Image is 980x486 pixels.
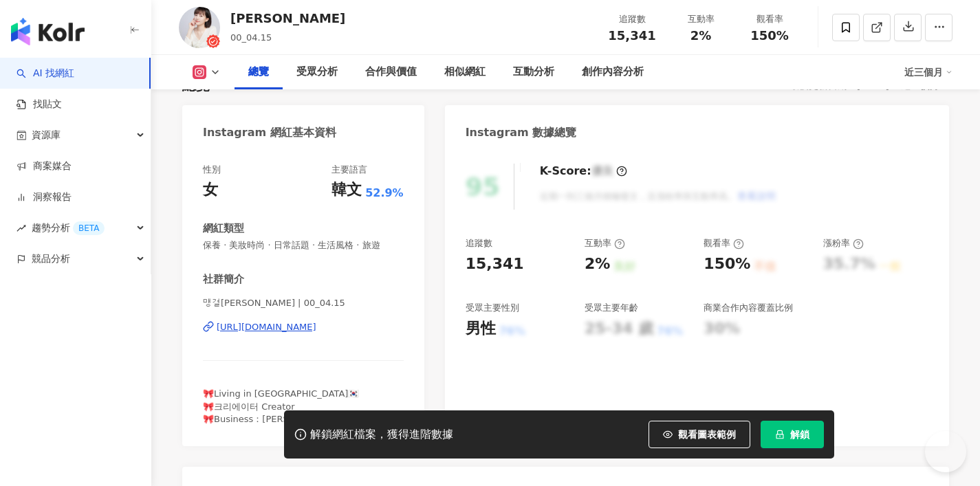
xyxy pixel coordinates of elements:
span: 15,341 [608,28,655,43]
a: 洞察報告 [17,190,72,204]
div: 受眾分析 [296,64,338,80]
div: 互動率 [585,237,625,250]
span: 52.9% [365,186,404,201]
div: 追蹤數 [606,12,658,26]
div: 150% [704,254,750,275]
span: 資源庫 [32,120,61,151]
div: 總覽 [248,64,269,80]
div: [PERSON_NAME] [230,10,345,27]
div: 女 [203,179,218,201]
span: 競品分析 [32,243,70,274]
div: 商業合作內容覆蓋比例 [704,302,793,314]
div: 觀看率 [704,237,744,250]
div: 合作與價值 [365,64,417,80]
span: 保養 · 美妝時尚 · 日常話題 · 生活風格 · 旅遊 [203,239,404,252]
div: 性別 [203,164,221,176]
button: 解鎖 [761,421,824,448]
span: 150% [750,29,789,43]
div: 漲粉率 [823,237,864,250]
img: logo [11,18,85,45]
div: 主要語言 [331,164,367,176]
a: searchAI 找網紅 [17,67,74,80]
div: 互動分析 [513,64,554,80]
div: 相似網紅 [444,64,486,80]
div: 15,341 [466,254,524,275]
div: Instagram 網紅基本資料 [203,125,336,140]
span: lock [775,430,785,439]
span: 解鎖 [790,429,809,440]
div: 觀看率 [743,12,796,26]
div: 受眾主要性別 [466,302,519,314]
div: 2% [585,254,610,275]
div: BETA [73,221,105,235]
div: 近三個月 [904,61,952,83]
span: rise [17,223,26,233]
div: 網紅類型 [203,221,244,236]
span: 00_04.15 [230,32,272,43]
a: 找貼文 [17,98,62,111]
div: 社群簡介 [203,272,244,287]
div: 男性 [466,318,496,340]
span: 趨勢分析 [32,212,105,243]
button: 觀看圖表範例 [649,421,750,448]
a: 商案媒合 [17,159,72,173]
div: 受眾主要年齡 [585,302,638,314]
div: [URL][DOMAIN_NAME] [217,321,316,333]
div: 韓文 [331,179,362,201]
span: 觀看圖表範例 [678,429,736,440]
span: 🎀Living in [GEOGRAPHIC_DATA]🇰🇷 🎀크리에이터 Creator 🎀Business：[PERSON_NAME][EMAIL_ADDRESS][DOMAIN_NAME] [203,388,359,437]
div: 互動率 [675,12,727,26]
div: K-Score : [540,164,627,179]
span: 2% [690,29,712,43]
img: KOL Avatar [179,7,220,48]
a: [URL][DOMAIN_NAME] [203,321,404,333]
div: 追蹤數 [466,237,492,250]
div: 解鎖網紅檔案，獲得進階數據 [310,428,453,442]
div: Instagram 數據總覽 [466,125,577,140]
div: 創作內容分析 [582,64,644,80]
span: 맹결[PERSON_NAME] | 00_04.15 [203,297,404,309]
